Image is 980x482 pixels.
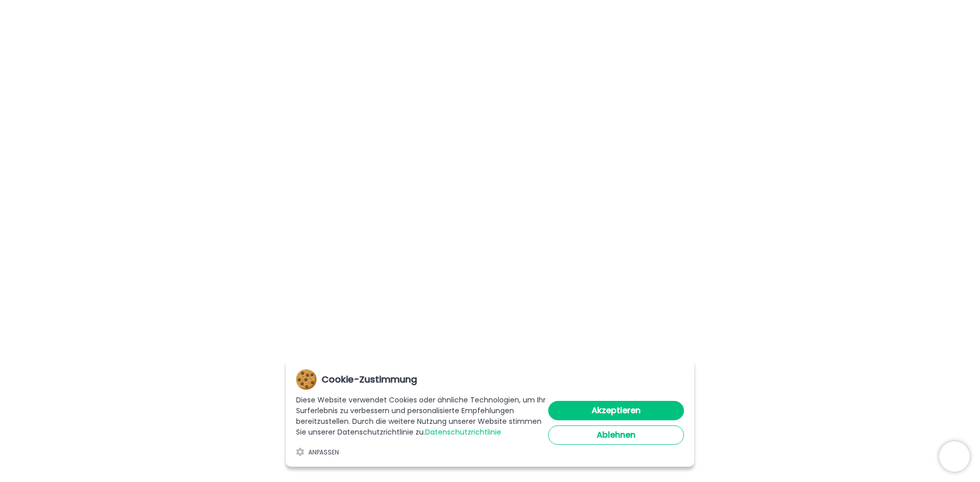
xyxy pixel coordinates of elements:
[939,441,970,472] iframe: Brevo live chat
[548,401,684,420] button: Akzeptieren
[296,448,548,456] div: Anpassen
[548,425,684,445] button: Ablehnen
[296,395,548,438] p: Diese Website verwendet Cookies oder ähnliche Technologien, um Ihr Surferlebnis zu verbessern und...
[425,427,501,439] a: Datenschutzrichtlinie
[322,374,417,385] h4: Cookie-Zustimmung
